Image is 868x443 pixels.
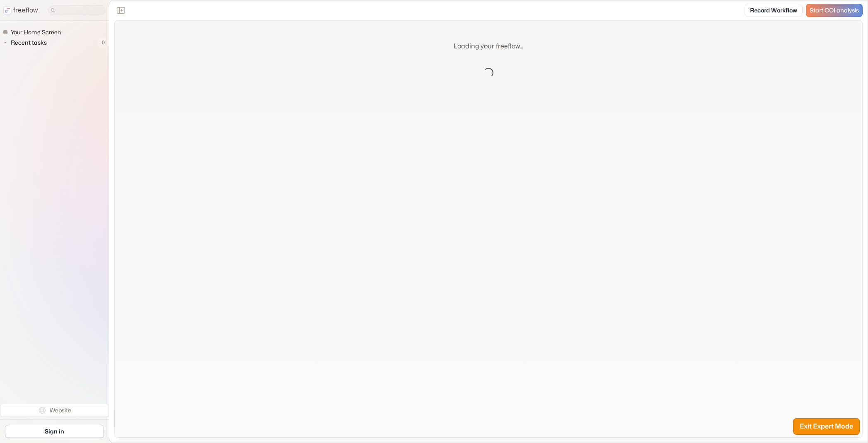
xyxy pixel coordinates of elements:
a: Record Workflow [745,4,803,17]
span: 0 [98,37,109,48]
a: Start COI analysis [806,4,863,17]
p: Loading your freeflow... [454,41,523,51]
a: freeflow [3,5,38,15]
a: Sign in [5,425,104,438]
span: Your Home Screen [9,28,63,36]
a: Your Home Screen [2,27,64,37]
button: Recent tasks [2,38,50,48]
p: freeflow [13,5,38,15]
span: Recent tasks [9,38,49,47]
span: Start COI analysis [810,7,859,14]
button: Close the sidebar [114,4,127,17]
button: Exit Expert Mode [793,418,860,435]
